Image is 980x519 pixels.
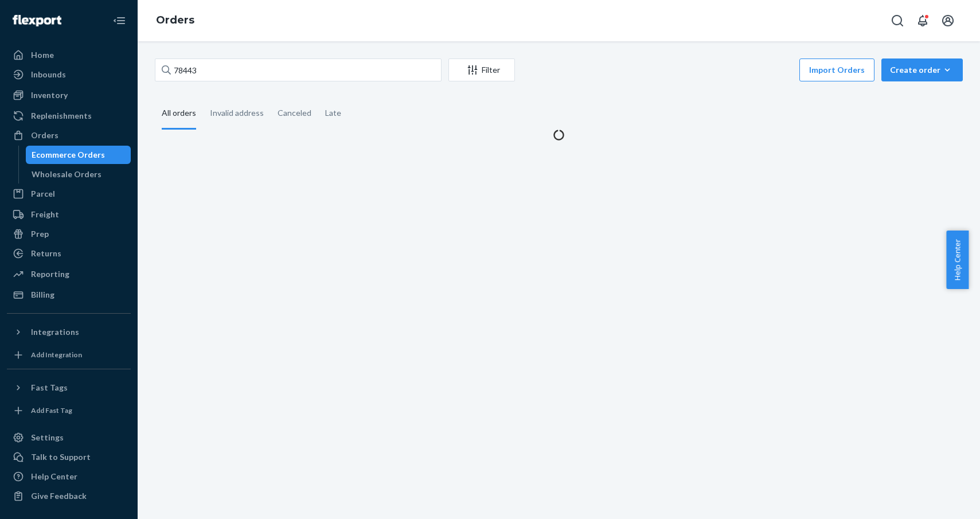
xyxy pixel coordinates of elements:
[7,126,131,145] a: Orders
[7,448,131,466] a: Talk to Support
[31,471,77,482] div: Help Center
[32,169,101,180] div: Wholesale Orders
[881,58,963,81] button: Create order
[155,58,442,81] input: Search orders
[31,188,55,200] div: Parcel
[156,14,194,26] a: Orders
[31,432,64,443] div: Settings
[31,49,54,61] div: Home
[210,98,264,128] div: Invalid address
[26,146,131,164] a: Ecommerce Orders
[448,58,515,81] button: Filter
[7,378,131,397] button: Fast Tags
[7,346,131,364] a: Add Integration
[911,9,934,32] button: Open notifications
[7,46,131,64] a: Home
[31,350,82,360] div: Add Integration
[7,86,131,104] a: Inventory
[886,9,909,32] button: Open Search Box
[31,248,61,259] div: Returns
[7,401,131,420] a: Add Fast Tag
[7,467,131,486] a: Help Center
[7,225,131,243] a: Prep
[31,228,49,240] div: Prep
[449,64,514,76] div: Filter
[108,9,131,32] button: Close Navigation
[7,65,131,84] a: Inbounds
[7,244,131,263] a: Returns
[799,58,874,81] button: Import Orders
[7,265,131,283] a: Reporting
[31,289,54,301] div: Billing
[325,98,341,128] div: Late
[31,130,58,141] div: Orders
[7,323,131,341] button: Integrations
[31,110,92,122] div: Replenishments
[147,4,204,37] ol: breadcrumbs
[31,69,66,80] div: Inbounds
[31,89,68,101] div: Inventory
[31,451,91,463] div: Talk to Support
[7,286,131,304] a: Billing
[7,205,131,224] a: Freight
[31,268,69,280] div: Reporting
[936,9,959,32] button: Open account menu
[31,382,68,393] div: Fast Tags
[31,405,72,415] div: Add Fast Tag
[7,487,131,505] button: Give Feedback
[26,165,131,184] a: Wholesale Orders
[31,209,59,220] div: Freight
[7,185,131,203] a: Parcel
[7,428,131,447] a: Settings
[31,326,79,338] div: Integrations
[32,149,105,161] div: Ecommerce Orders
[7,107,131,125] a: Replenishments
[13,15,61,26] img: Flexport logo
[31,490,87,502] div: Give Feedback
[946,231,969,289] button: Help Center
[162,98,196,130] div: All orders
[278,98,311,128] div: Canceled
[890,64,954,76] div: Create order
